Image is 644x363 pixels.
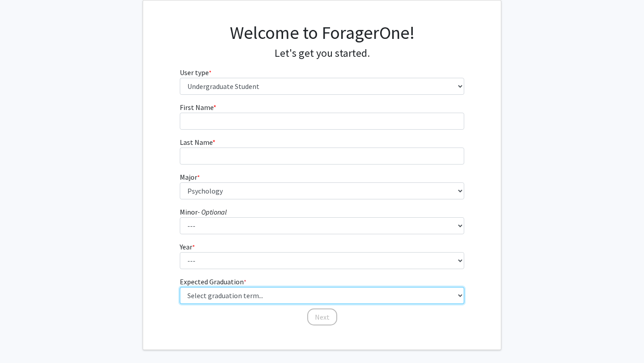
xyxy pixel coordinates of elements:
[180,67,212,78] label: User type
[180,241,195,252] label: Year
[180,22,465,43] h1: Welcome to ForagerOne!
[180,172,200,182] label: Major
[7,323,38,356] iframe: Chat
[180,207,227,217] label: Minor
[180,276,246,287] label: Expected Graduation
[180,47,465,60] h4: Let's get you started.
[180,103,213,112] span: First Name
[180,138,212,147] span: Last Name
[307,308,337,325] button: Next
[198,207,227,216] i: - Optional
